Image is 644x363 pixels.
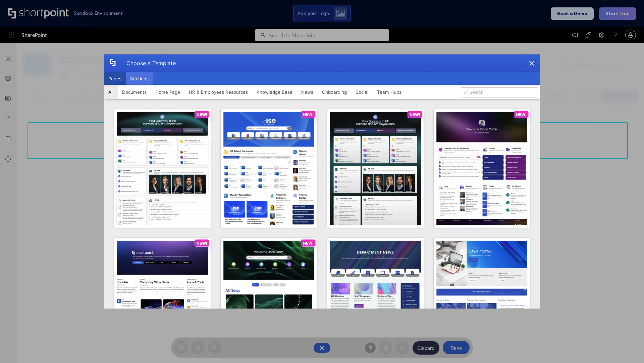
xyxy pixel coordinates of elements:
iframe: Chat Widget [523,285,644,363]
button: HR & Employees Resources [184,85,252,99]
button: Team Hubs [373,85,406,99]
p: NEW! [197,112,207,117]
p: NEW! [516,112,527,117]
button: Social [351,85,373,99]
button: Knowledge Base [252,85,297,99]
button: Sections [126,72,153,85]
p: NEW! [410,112,420,117]
button: All [104,85,118,99]
button: Home Page [151,85,184,99]
button: News [297,85,318,99]
div: template selector [104,54,540,309]
p: NEW! [303,112,314,117]
p: NEW! [303,241,314,246]
p: NEW! [197,241,207,246]
button: Documents [118,85,151,99]
button: Onboarding [318,85,351,99]
button: Pages [104,72,126,85]
input: Search [461,87,537,97]
div: Choose a Template [121,55,176,72]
